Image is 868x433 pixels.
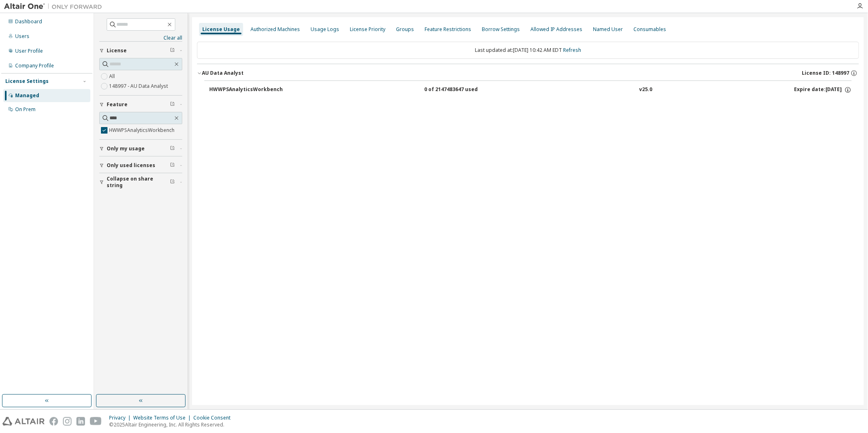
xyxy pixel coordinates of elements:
button: License [99,42,182,60]
span: Clear filter [170,145,175,152]
div: v25.0 [640,86,653,94]
img: facebook.svg [49,417,58,426]
label: All [109,71,116,81]
div: Users [15,33,29,40]
button: Feature [99,96,182,114]
div: Feature Restrictions [425,26,471,33]
div: Company Profile [15,62,54,69]
div: Usage Logs [311,26,339,33]
span: License [107,47,127,54]
span: Only used licenses [107,162,155,169]
span: Only my usage [107,145,145,152]
div: Last updated at: [DATE] 10:42 AM EDT [197,42,859,59]
div: Dashboard [15,18,42,25]
div: Expire date: [DATE] [794,86,852,94]
div: Groups [396,26,414,33]
label: HWWPSAnalyticsWorkbench [109,125,176,135]
p: © 2025 Altair Engineering, Inc. All Rights Reserved. [109,421,235,428]
div: License Usage [202,26,240,33]
div: Allowed IP Addresses [530,26,582,33]
div: AU Data Analyst [202,70,244,76]
button: Collapse on share string [99,173,182,191]
label: 148997 - AU Data Analyst [109,81,170,91]
div: 0 of 2147483647 used [424,86,498,94]
div: Authorized Machines [251,26,300,33]
div: Consumables [633,26,666,33]
button: AU Data AnalystLicense ID: 148997 [197,64,859,82]
button: HWWPSAnalyticsWorkbench0 of 2147483647 usedv25.0Expire date:[DATE] [209,81,852,99]
div: License Settings [5,78,49,85]
div: HWWPSAnalyticsWorkbench [209,86,283,94]
div: Privacy [109,415,133,421]
span: Clear filter [170,47,175,54]
button: Only used licenses [99,156,182,174]
span: Collapse on share string [107,176,170,189]
button: Only my usage [99,140,182,158]
div: On Prem [15,106,36,113]
div: License Priority [350,26,385,33]
span: Clear filter [170,162,175,169]
span: Clear filter [170,179,175,185]
div: Website Terms of Use [133,415,193,421]
span: Clear filter [170,101,175,108]
div: Managed [15,92,39,99]
img: Altair One [4,2,106,11]
span: Feature [107,101,128,108]
img: linkedin.svg [76,417,85,426]
img: altair_logo.svg [2,417,45,426]
div: User Profile [15,48,43,54]
span: License ID: 148997 [802,70,849,76]
div: Cookie Consent [193,415,235,421]
a: Refresh [563,47,581,54]
img: instagram.svg [63,417,72,426]
div: Borrow Settings [482,26,520,33]
img: youtube.svg [90,417,102,426]
a: Clear all [99,35,182,41]
div: Named User [593,26,623,33]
